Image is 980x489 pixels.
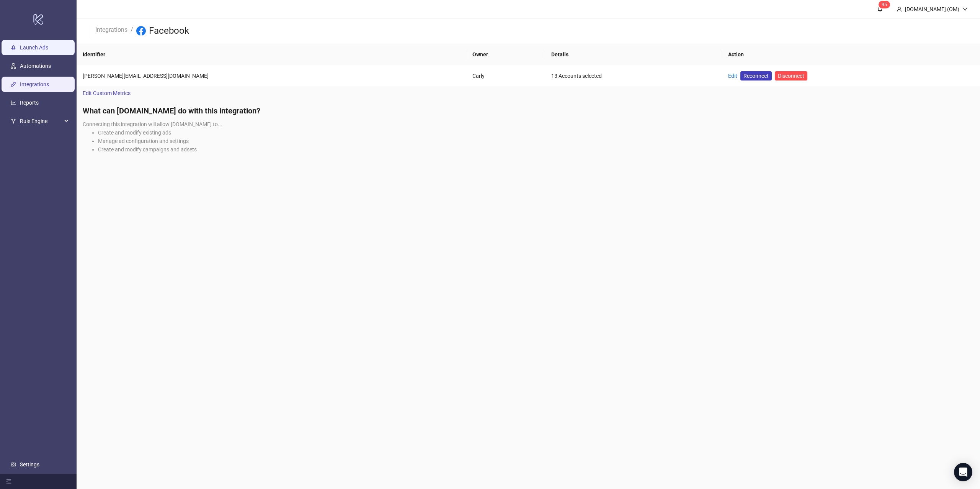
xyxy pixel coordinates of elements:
[778,73,804,79] span: Disconnect
[149,25,189,37] h3: Facebook
[6,479,11,484] span: menu-fold
[20,100,39,106] a: Reports
[83,121,222,127] span: Connecting this integration will allow [DOMAIN_NAME] to...
[466,44,545,65] th: Owner
[131,25,133,37] li: /
[77,87,137,99] a: Edit Custom Metrics
[83,89,131,97] span: Edit Custom Metrics
[20,44,48,51] a: Launch Ads
[98,137,974,145] li: Manage ad configuration and settings
[20,461,39,468] a: Settings
[954,463,972,481] div: Open Intercom Messenger
[884,2,887,7] span: 5
[897,7,902,12] span: user
[98,128,974,137] li: Create and modify existing ads
[879,1,890,8] sup: 95
[722,44,980,65] th: Action
[83,72,460,80] div: [PERSON_NAME][EMAIL_ADDRESS][DOMAIN_NAME]
[83,105,974,116] h4: What can [DOMAIN_NAME] do with this integration?
[882,2,884,7] span: 9
[775,71,807,80] button: Disconnect
[20,113,62,129] span: Rule Engine
[20,63,51,69] a: Automations
[551,72,716,80] div: 13 Accounts selected
[20,81,49,87] a: Integrations
[98,145,974,154] li: Create and modify campaigns and adsets
[877,6,883,11] span: bell
[743,72,769,80] span: Reconnect
[94,25,129,33] a: Integrations
[77,44,466,65] th: Identifier
[728,73,737,79] a: Edit
[472,72,539,80] div: Carly
[11,118,16,124] span: fork
[962,7,968,12] span: down
[740,71,772,80] a: Reconnect
[545,44,722,65] th: Details
[902,5,962,13] div: [DOMAIN_NAME] (OM)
